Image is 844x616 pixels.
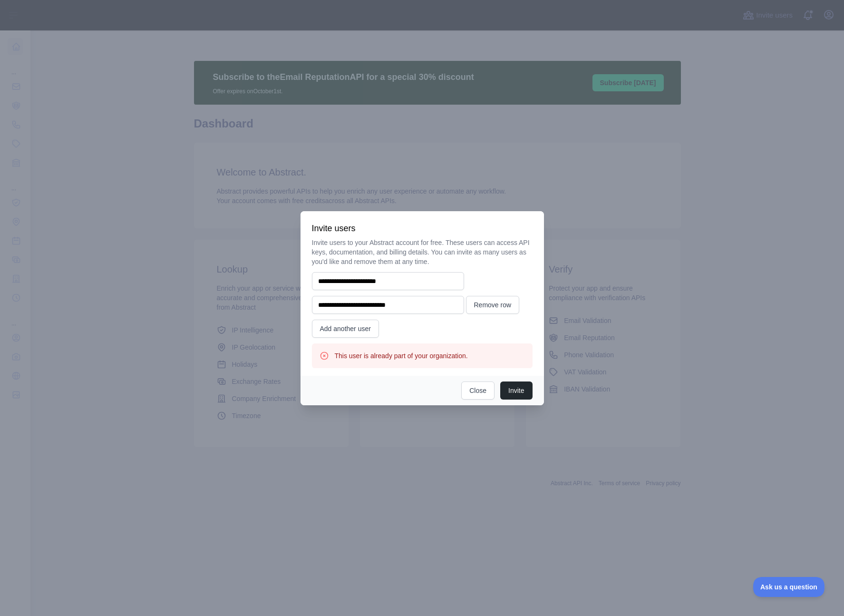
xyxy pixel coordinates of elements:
[500,381,532,400] button: Invite
[312,223,533,234] h3: Invite users
[753,577,825,597] iframe: Toggle Customer Support
[312,238,533,266] p: Invite users to your Abstract account for free. These users can access API keys, documentation, a...
[466,296,520,314] button: Remove row
[335,351,468,361] h3: This user is already part of your organization.
[461,381,495,400] button: Close
[312,320,379,338] button: Add another user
